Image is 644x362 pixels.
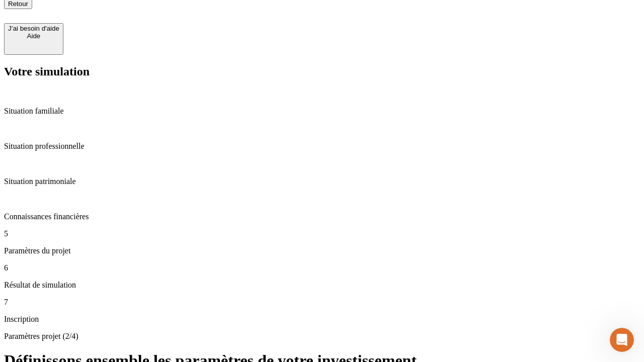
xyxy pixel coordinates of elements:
[4,298,640,307] p: 7
[4,23,63,55] button: J’ai besoin d'aideAide
[4,332,640,341] p: Paramètres projet (2/4)
[8,32,59,40] div: Aide
[4,142,640,151] p: Situation professionnelle
[4,246,640,255] p: Paramètres du projet
[4,65,640,78] h2: Votre simulation
[610,328,634,352] iframe: Intercom live chat
[4,229,640,238] p: 5
[4,212,640,221] p: Connaissances financières
[4,281,640,290] p: Résultat de simulation
[4,315,640,324] p: Inscription
[4,263,640,273] p: 6
[8,25,59,32] div: J’ai besoin d'aide
[4,107,640,116] p: Situation familiale
[4,177,640,186] p: Situation patrimoniale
